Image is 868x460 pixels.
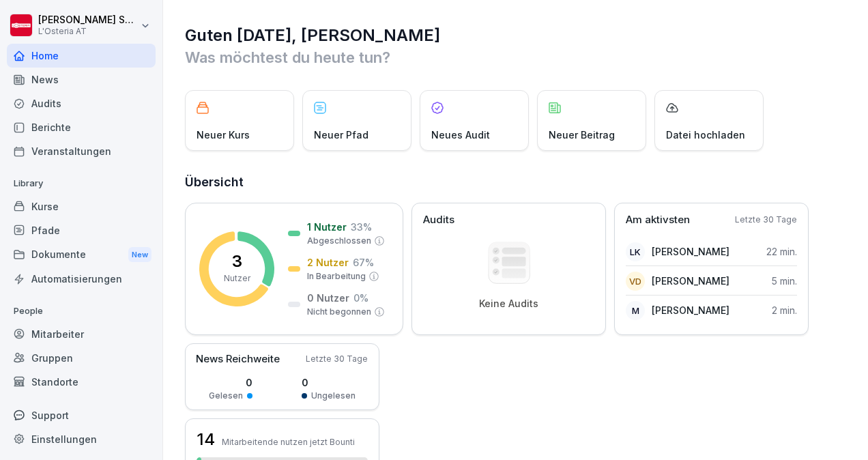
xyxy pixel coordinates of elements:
p: Audits [423,212,454,228]
a: News [7,68,156,91]
a: Berichte [7,115,156,139]
a: Pfade [7,218,156,242]
div: Dokumente [7,242,156,268]
p: Nutzer [224,272,250,285]
a: Mitarbeiter [7,322,156,346]
p: [PERSON_NAME] [652,274,729,288]
p: Neuer Pfad [314,128,368,142]
div: VD [626,272,645,291]
p: Ungelesen [311,390,356,402]
p: Am aktivsten [626,212,690,228]
p: Neues Audit [431,128,490,142]
h3: 14 [197,428,215,451]
a: Kurse [7,195,156,218]
div: New [128,247,151,263]
a: Home [7,44,156,68]
p: 0 [302,375,356,390]
p: 0 Nutzer [307,291,349,305]
div: M [626,301,645,320]
h2: Übersicht [185,173,848,192]
h1: Guten [DATE], [PERSON_NAME] [185,25,848,46]
p: Nicht begonnen [307,306,371,318]
p: Keine Audits [479,298,538,310]
p: [PERSON_NAME] Schwar [38,14,138,26]
p: 67 % [353,255,374,270]
p: L'Osteria AT [38,27,138,36]
a: Automatisierungen [7,267,156,291]
p: Abgeschlossen [307,235,371,247]
p: Letzte 30 Tage [735,214,797,226]
a: Gruppen [7,346,156,370]
div: Support [7,403,156,427]
p: 1 Nutzer [307,220,347,234]
p: 0 % [353,291,368,305]
p: 2 min. [772,303,797,317]
a: Einstellungen [7,427,156,451]
p: Gelesen [209,390,243,402]
p: People [7,300,156,322]
p: 3 [232,253,242,270]
p: Datei hochladen [666,128,745,142]
p: Mitarbeitende nutzen jetzt Bounti [222,437,355,447]
p: In Bearbeitung [307,270,366,283]
a: Audits [7,91,156,115]
a: DokumenteNew [7,242,156,268]
div: LK [626,242,645,261]
p: 22 min. [766,244,797,259]
p: 0 [209,375,252,390]
p: News Reichweite [196,351,280,367]
a: Standorte [7,370,156,394]
p: Library [7,173,156,195]
p: Neuer Beitrag [549,128,615,142]
p: [PERSON_NAME] [652,303,729,317]
p: Was möchtest du heute tun? [185,46,848,68]
p: 5 min. [772,274,797,288]
p: [PERSON_NAME] [652,244,729,259]
a: Veranstaltungen [7,139,156,163]
p: 33 % [351,220,372,234]
p: Letzte 30 Tage [306,353,368,365]
p: 2 Nutzer [307,255,349,270]
p: Neuer Kurs [197,128,250,142]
